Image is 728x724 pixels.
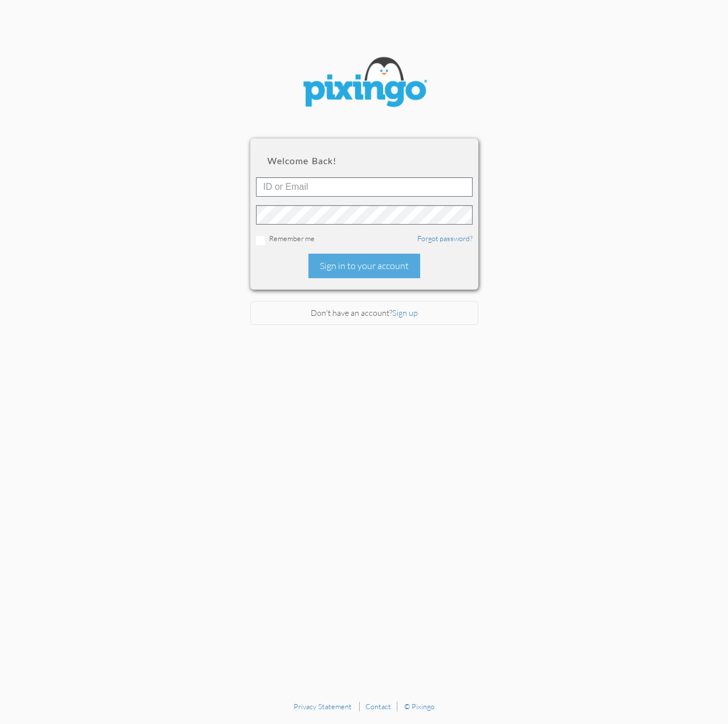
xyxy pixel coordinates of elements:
[250,301,478,326] div: Don't have an account?
[296,51,433,116] img: pixingo logo
[365,702,391,711] a: Contact
[256,233,473,245] div: Remember me
[294,702,352,711] a: Privacy Statement
[417,234,473,243] a: Forgot password?
[308,254,420,278] div: Sign in to your account
[256,177,473,197] input: ID or Email
[404,702,434,711] a: © Pixingo
[267,156,461,166] h2: Welcome back!
[392,308,418,318] a: Sign up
